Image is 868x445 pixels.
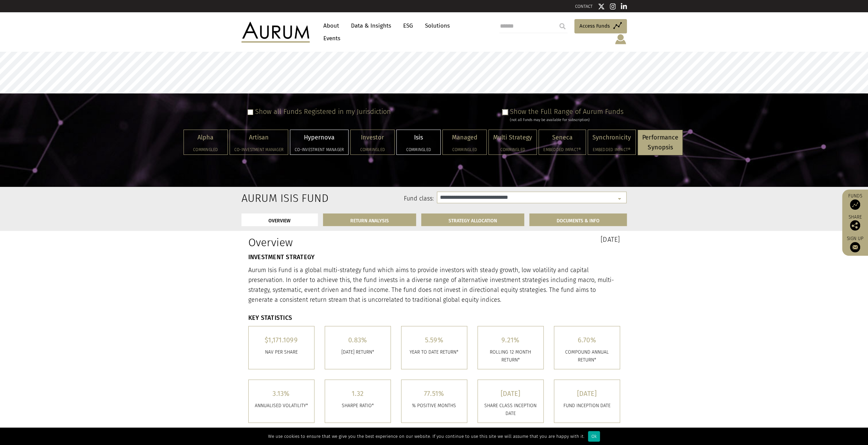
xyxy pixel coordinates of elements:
[401,133,436,143] p: Isis
[330,390,385,397] h5: 1.32
[559,348,615,364] p: COMPOUND ANNUAL RETURN*
[439,236,620,243] h3: [DATE]
[510,117,623,123] div: (not all Funds may be available for subscription)
[255,107,391,116] label: Show all Funds Registered in my Jurisdiction
[241,192,297,205] h2: Aurum Isis Fund
[320,19,342,32] a: About
[559,390,615,397] h5: [DATE]
[248,253,315,261] strong: INVESTMENT STRATEGY
[254,348,309,356] p: Nav per share
[483,402,538,417] p: SHARE CLASS INCEPTION DATE
[598,3,605,10] img: Twitter icon
[621,3,627,10] img: Linkedin icon
[483,390,538,397] h5: [DATE]
[248,314,292,322] strong: KEY STATISTICS
[559,402,615,410] p: FUND INCEPTION DATE
[574,19,627,33] a: Access Funds
[421,213,524,226] a: STRATEGY ALLOCATION
[493,133,532,143] p: Multi Strategy
[188,148,223,152] h5: Commingled
[447,148,482,152] h5: Commingled
[850,242,860,252] img: Sign up to our newsletter
[845,215,865,231] div: Share
[407,402,462,410] p: % POSITIVE MONTHS
[592,148,631,152] h5: Embedded Impact®
[850,199,860,210] img: Access Funds
[234,133,283,143] p: Artisan
[254,402,309,410] p: ANNUALISED VOLATILITY*
[254,390,309,397] h5: 3.13%
[188,133,223,143] p: Alpha
[483,348,538,364] p: ROLLING 12 MONTH RETURN*
[483,337,538,343] h5: 9.21%
[845,193,865,210] a: Funds
[543,148,581,152] h5: Embedded Impact®
[422,19,453,32] a: Solutions
[254,337,309,343] h5: $1,171.1099
[407,348,462,356] p: YEAR TO DATE RETURN*
[407,390,462,397] h5: 77.51%
[614,33,627,45] img: account-icon.svg
[510,107,623,116] label: Show the Full Range of Aurum Funds
[355,133,390,143] p: Investor
[559,337,615,343] h5: 6.70%
[248,236,429,249] h1: Overview
[401,148,436,152] h5: Commingled
[323,213,416,226] a: RETURN ANALYSIS
[295,148,344,152] h5: Co-investment Manager
[234,148,283,152] h5: Co-investment Manager
[348,19,395,32] a: Data & Insights
[330,348,385,356] p: [DATE] RETURN*
[592,133,631,143] p: Synchronicity
[493,148,532,152] h5: Commingled
[400,19,416,32] a: ESG
[248,265,620,305] p: Aurum Isis Fund is a global multi-strategy fund which aims to provide investors with steady growt...
[330,337,385,343] h5: 0.83%
[355,148,390,152] h5: Commingled
[407,337,462,343] h5: 5.59%
[241,22,310,42] img: Aurum
[575,4,593,9] a: CONTACT
[556,19,569,33] input: Submit
[579,22,610,30] span: Access Funds
[850,220,860,231] img: Share this post
[845,236,865,252] a: Sign up
[295,133,344,143] p: Hypernova
[330,402,385,410] p: SHARPE RATIO*
[320,32,340,45] a: Events
[529,213,627,226] a: DOCUMENTS & INFO
[307,194,434,203] label: Fund class:
[642,133,678,152] p: Performance Synopsis
[543,133,581,143] p: Seneca
[588,431,600,442] div: Ok
[610,3,616,10] img: Instagram icon
[447,133,482,143] p: Managed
